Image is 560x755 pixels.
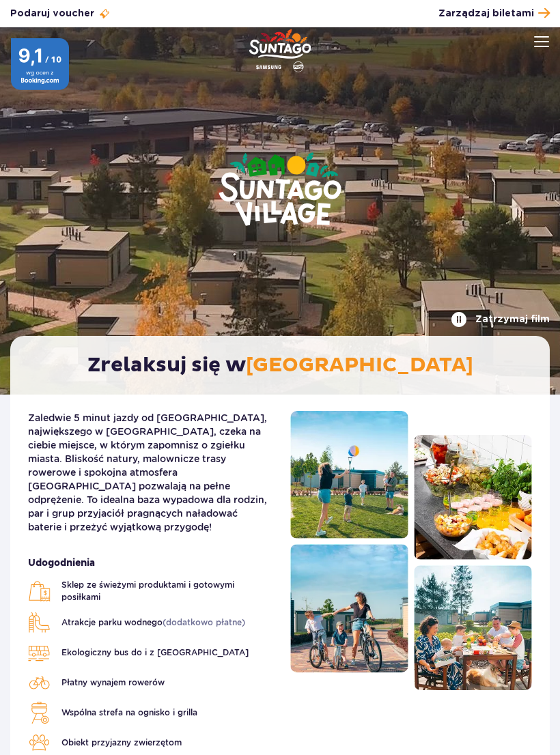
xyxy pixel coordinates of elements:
[438,7,534,20] span: Zarządzaj biletami
[61,707,197,719] span: Wspólna strefa na ognisko i grilla
[246,352,473,377] span: [GEOGRAPHIC_DATA]
[163,617,245,627] span: (dodatkowo płatne)
[28,411,270,534] p: Zaledwie 5 minut jazdy od [GEOGRAPHIC_DATA], największego w [GEOGRAPHIC_DATA], czeka na ciebie mi...
[61,616,245,629] span: Atrakcje parku wodnego
[10,7,94,20] span: Podaruj voucher
[61,646,249,659] span: Ekologiczny bus do i z [GEOGRAPHIC_DATA]
[249,29,311,72] a: Park of Poland
[164,99,396,282] img: Suntago Village
[534,36,549,47] img: Open menu
[10,7,111,20] a: Podaruj voucher
[28,556,270,571] strong: Udogodnienia
[61,737,182,749] span: Obiekt przyjazny zwierzętom
[61,579,270,603] span: Sklep ze świeżymi produktami i gotowymi posiłkami
[438,4,550,23] a: Zarządzaj biletami
[61,676,165,689] span: Płatny wynajem rowerów
[24,352,536,378] h2: Zrelaksuj się w
[451,311,550,328] button: Zatrzymaj film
